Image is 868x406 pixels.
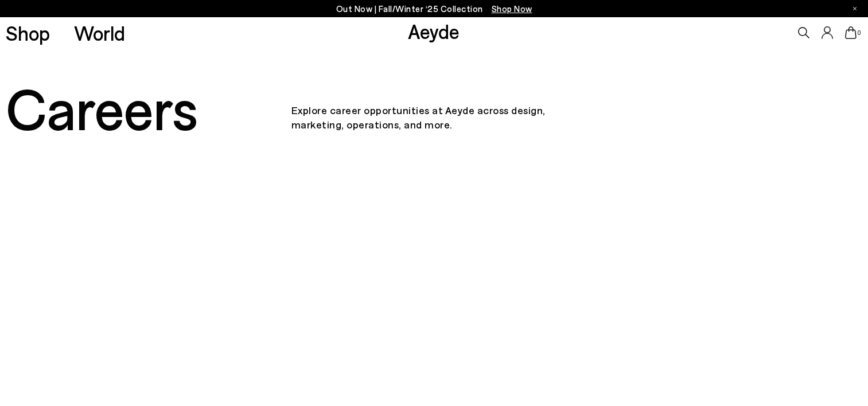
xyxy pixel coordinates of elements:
a: 0 [845,26,857,39]
a: Shop [6,23,50,43]
span: Navigate to /collections/new-in [492,3,532,14]
a: Aeyde [408,19,460,43]
p: Out Now | Fall/Winter ‘25 Collection [336,2,532,16]
div: Careers [6,76,291,139]
a: World [74,23,125,43]
span: 0 [857,30,862,36]
p: Explore career opportunities at Aeyde across design, marketing, operations, and more. [291,83,577,132]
